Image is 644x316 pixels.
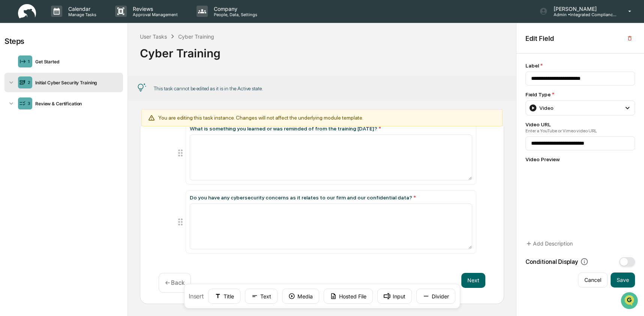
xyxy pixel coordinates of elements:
[32,101,120,106] div: Review & Certification
[525,168,635,230] iframe: Vimeo video player
[32,80,120,85] div: Initial Cyber Security Training
[5,37,24,46] div: Steps
[8,16,137,28] p: How can we help?
[8,57,21,71] img: 1746055101610-c473b297-6a78-478c-a979-82029cc54cd1
[208,289,240,304] button: Title
[525,258,588,266] div: Conditional Display
[525,34,554,42] h2: Edit Field
[377,289,412,304] button: Input
[525,236,573,251] button: Add Description
[611,273,635,288] button: Save
[525,156,635,162] div: Video Preview
[28,80,30,85] div: 2
[154,85,263,91] div: This task cannot be edited as it is in the Active state.
[127,12,182,17] p: Approval Management
[208,6,261,12] p: Company
[128,60,137,69] button: Start new chat
[62,6,100,12] p: Calendar
[26,65,95,71] div: We're available if you need us!
[140,33,167,40] div: User Tasks
[53,127,91,133] a: Powered byPylon
[141,109,503,126] div: You are editing this task instance. Changes will not affect the underlying module template.
[416,289,455,304] button: Divider
[461,273,485,288] button: Next
[208,12,261,17] p: People, Data, Settings
[54,95,60,101] div: 🗄️
[75,127,91,133] span: Pylon
[26,57,123,65] div: Start new chat
[529,104,554,112] div: Video
[184,284,460,309] div: Insert
[525,121,635,127] div: Video URL
[324,289,373,304] button: Hosted File
[620,291,640,312] iframe: Open customer support
[137,83,146,92] img: Tip
[62,94,93,102] span: Attestations
[165,279,185,286] p: ← Back
[578,273,608,288] button: Cancel
[525,91,635,97] div: Field Type
[140,40,504,60] div: Cyber Training
[127,6,182,12] p: Reviews
[18,4,36,19] img: logo
[5,106,50,119] a: 🔎Data Lookup
[548,12,617,17] p: Admin • Integrated Compliance Advisors - Consultants
[186,122,476,184] div: What is something you learned or was reminded of from the training [DATE]? *
[51,91,96,105] a: 🗄️Attestations
[525,63,635,69] div: Label
[15,94,48,102] span: Preclearance
[5,91,51,105] a: 🖐️Preclearance
[282,289,319,304] button: Media
[178,33,214,40] div: Cyber Training
[190,126,473,132] div: What is something you learned or was reminded of from the training [DATE]?
[32,59,120,64] div: Get Started
[8,95,14,101] div: 🖐️
[28,59,30,64] div: 1
[186,191,476,253] div: Do you have any cybersecurity concerns as it relates to our firm and our confidential data? *
[245,289,278,304] button: Text
[15,109,47,116] span: Data Lookup
[525,128,635,133] div: Enter a YouTube or Vimeo video URL
[62,12,100,17] p: Manage Tasks
[27,101,30,106] div: 3
[190,195,473,201] div: Do you have any cybersecurity concerns as it relates to our firm and our confidential data?
[8,109,14,115] div: 🔎
[548,6,617,12] p: [PERSON_NAME]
